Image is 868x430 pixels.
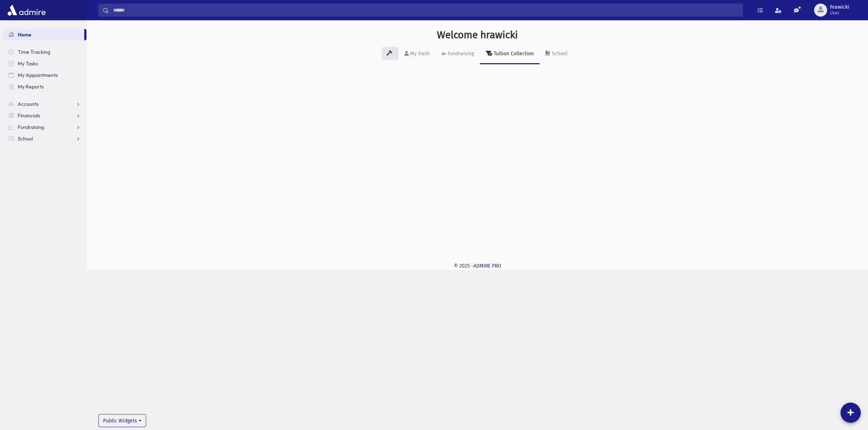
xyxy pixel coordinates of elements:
a: My Appointments [3,69,86,81]
button: Public Widgets [98,414,146,427]
span: Home [18,31,31,38]
a: Home [3,29,84,40]
span: My Appointments [18,72,58,78]
div: Fundraising [446,51,474,57]
img: AdmirePro [6,3,47,17]
div: My Dash [409,51,430,57]
a: Tuition Collection [480,44,540,64]
a: Fundraising [3,121,86,133]
div: School [550,51,567,57]
span: My Tasks [18,60,38,67]
a: School [540,44,573,64]
div: Tuition Collection [492,51,534,57]
span: Fundraising [18,124,44,130]
a: My Reports [3,81,86,92]
a: My Dash [399,44,435,64]
span: Time Tracking [18,49,50,55]
span: User [830,10,849,16]
a: Accounts [3,98,86,110]
input: Search [109,4,743,17]
span: Financials [18,112,40,119]
span: My Reports [18,83,44,90]
h3: Welcome hrawicki [437,29,518,41]
span: School [18,135,33,142]
a: ADMIRE PRO [473,263,501,269]
span: hrawicki [830,4,849,10]
a: My Tasks [3,58,86,69]
a: Time Tracking [3,46,86,58]
span: Accounts [18,101,39,107]
a: School [3,133,86,144]
a: Fundraising [435,44,480,64]
a: Financials [3,110,86,121]
div: © 2025 - [98,262,856,270]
